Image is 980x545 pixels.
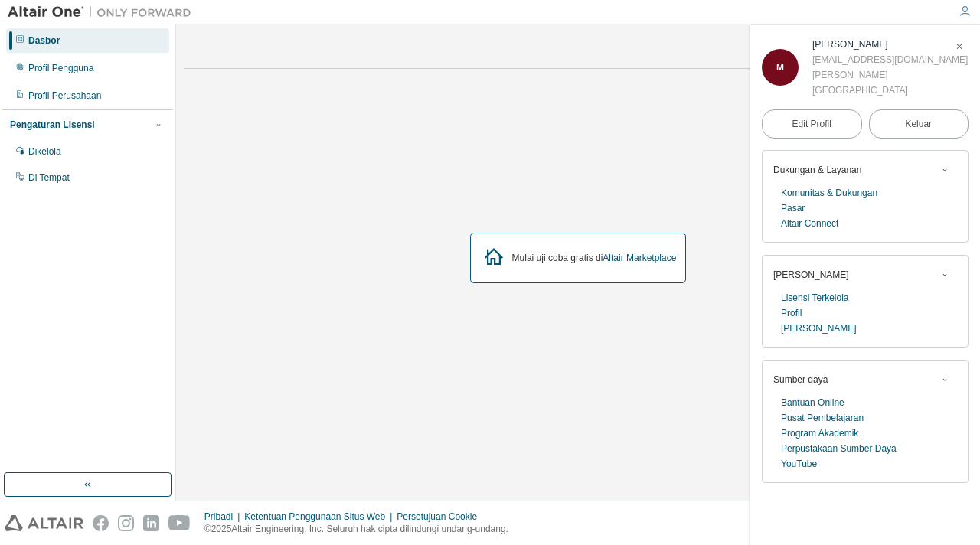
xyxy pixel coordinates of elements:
[792,119,831,129] font: Edit Profil
[781,426,858,441] a: Program Akademik
[781,410,864,426] a: Pusat Pembelajaran
[869,109,969,139] button: Keluar
[118,515,134,531] img: instagram.svg
[603,253,676,263] a: Altair Marketplace
[5,515,83,531] img: altair_logo.svg
[781,216,838,231] a: Altair Connect
[781,459,817,469] font: YouTube
[781,292,849,303] font: Lisensi Terkelola
[781,456,817,472] a: YouTube
[781,218,838,229] font: Altair Connect
[781,185,877,201] a: Komunitas & Dukungan
[10,119,95,130] font: Pengaturan Lisensi
[143,515,159,531] img: linkedin.svg
[776,62,784,73] font: M
[28,172,70,183] font: Di Tempat
[812,54,968,65] font: [EMAIL_ADDRESS][DOMAIN_NAME]
[781,290,849,305] a: Lisensi Terkelola
[28,63,93,73] font: Profil Pengguna
[231,524,508,534] font: Altair Engineering, Inc. Seluruh hak cipta dilindungi undang-undang.
[781,397,844,408] font: Bantuan Online
[781,413,864,423] font: Pusat Pembelajaran
[781,443,897,454] font: Perpustakaan Sumber Daya
[28,90,101,101] font: Profil Perusahaan
[781,323,857,334] font: [PERSON_NAME]
[773,374,828,385] font: Sumber daya
[812,37,968,52] div: mukhamad fariz
[8,5,199,20] img: Altair Satu
[781,308,802,318] font: Profil
[244,511,385,522] font: Ketentuan Penggunaan Situs Web
[781,305,802,321] a: Profil
[204,511,233,522] font: Pribadi
[812,85,908,96] font: [GEOGRAPHIC_DATA]
[93,515,109,531] img: facebook.svg
[762,109,862,139] a: Edit Profil
[773,269,849,280] font: [PERSON_NAME]
[28,35,60,46] font: Dasbor
[397,511,477,522] font: Persetujuan Cookie
[781,203,805,214] font: Pasar
[781,428,858,439] font: Program Akademik
[781,188,877,198] font: Komunitas & Dukungan
[168,515,191,531] img: youtube.svg
[512,253,603,263] font: Mulai uji coba gratis di
[28,146,61,157] font: Dikelola
[812,70,888,80] font: [PERSON_NAME]
[773,165,861,175] font: Dukungan & Layanan
[211,524,232,534] font: 2025
[781,395,844,410] a: Bantuan Online
[905,119,932,129] font: Keluar
[204,524,211,534] font: ©
[812,39,888,50] font: [PERSON_NAME]
[781,441,897,456] a: Perpustakaan Sumber Daya
[781,201,805,216] a: Pasar
[781,321,857,336] a: [PERSON_NAME]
